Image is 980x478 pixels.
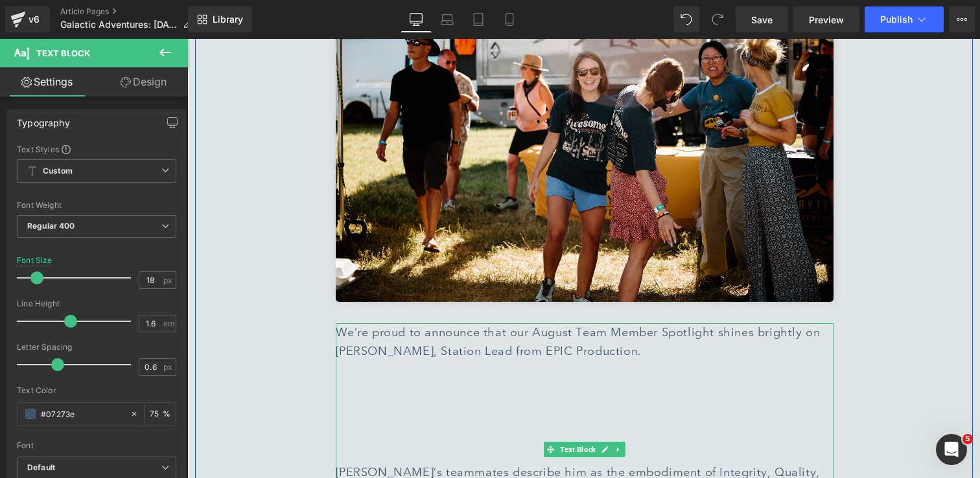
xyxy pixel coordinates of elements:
input: Color [41,407,124,421]
span: 5 [962,434,973,444]
button: More [949,6,975,32]
div: Letter Spacing [17,343,176,352]
button: Redo [705,6,730,32]
button: Publish [865,6,944,32]
div: Font Weight [17,201,176,210]
a: Desktop [401,6,432,32]
a: Design [97,67,191,97]
a: v6 [5,6,50,32]
span: Text Block [370,403,411,418]
span: px [163,363,174,371]
span: Text Block [36,48,90,58]
a: Mobile [494,6,525,32]
div: v6 [26,11,42,28]
button: Undo [673,6,699,32]
span: px [163,276,174,284]
div: % [145,403,176,426]
a: Laptop [432,6,463,32]
b: Custom [43,166,73,177]
div: Typography [17,110,70,128]
span: Save [751,13,773,27]
a: New Library [188,6,252,32]
span: Library [213,14,243,25]
div: Text Styles [17,144,176,154]
a: Expand / Collapse [425,403,438,418]
div: Line Height [17,299,176,308]
div: Text Color [17,386,176,395]
i: Default [27,462,55,473]
a: Tablet [463,6,494,32]
div: Font [17,441,176,450]
b: Regular 400 [27,221,75,231]
span: em [163,319,174,328]
iframe: Intercom live chat [936,434,967,465]
span: Preview [809,13,844,27]
a: Article Pages [60,6,202,17]
a: Preview [793,6,859,32]
span: Publish [880,14,913,25]
span: Galactic Adventures: [DATE] [60,19,178,30]
div: Font Size [17,256,52,265]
